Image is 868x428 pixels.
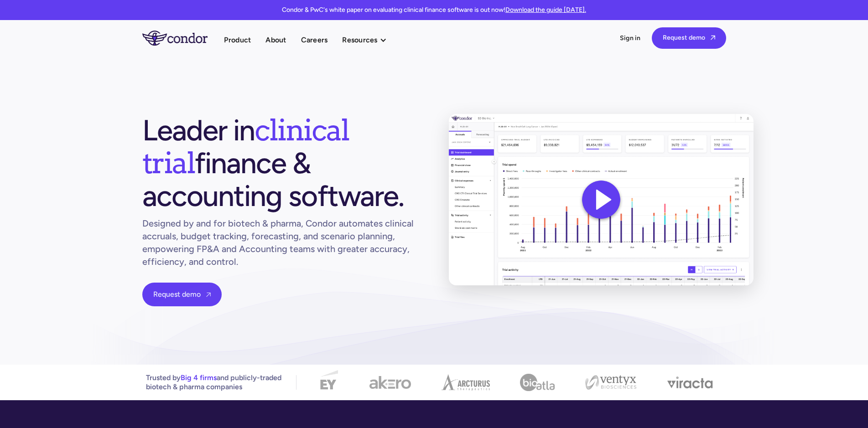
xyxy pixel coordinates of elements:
[265,34,286,46] a: About
[146,373,281,392] p: Trusted by and publicly-traded biotech & pharma companies
[142,31,224,45] a: home
[342,34,377,46] div: Resources
[181,373,217,382] span: Big 4 firms
[620,34,641,43] a: Sign in
[711,35,715,41] span: 
[652,27,726,49] a: Request demo
[342,34,395,46] div: Resources
[142,112,349,180] span: clinical trial
[142,217,420,268] h1: Designed by and for biotech & pharma, Condor automates clinical accruals, budget tracking, foreca...
[206,292,211,298] span: 
[142,283,222,306] a: Request demo
[224,34,251,46] a: Product
[282,5,586,15] p: Condor & PwC's white paper on evaluating clinical finance software is out now!
[301,34,328,46] a: Careers
[505,6,586,14] a: Download the guide [DATE].
[142,114,420,212] h1: Leader in finance & accounting software.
